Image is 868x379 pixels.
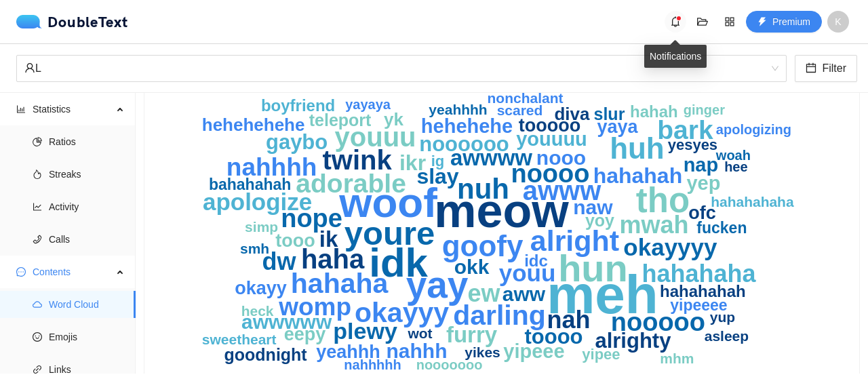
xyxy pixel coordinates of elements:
text: yk [384,109,403,129]
text: hahahah [593,163,683,188]
span: smile [33,332,42,342]
text: naw [573,196,613,218]
text: apologizing [716,122,791,137]
text: awwww [450,145,532,170]
text: nope [281,204,342,233]
text: gaybo [266,130,328,154]
text: ig [431,153,445,169]
text: boyfriend [261,96,335,115]
text: yayaya [345,97,391,112]
text: tooo [275,231,315,251]
text: furry [446,322,498,347]
text: alrighty [595,329,672,353]
text: ik [319,226,338,252]
text: wot [408,325,433,341]
text: youu [499,260,556,286]
span: K [835,11,841,33]
text: apologize [203,188,312,215]
span: Ratios [49,128,125,155]
span: bar-chart [16,104,26,114]
text: asleep [705,328,749,344]
span: fire [33,169,42,179]
text: eepy [284,324,326,344]
text: bahahahah [209,176,291,193]
span: Streaks [49,161,125,188]
text: yipee [583,346,620,363]
text: yep [687,172,721,194]
span: Activity [49,193,125,220]
text: nahhhh [226,153,317,181]
text: alright [530,224,619,257]
span: Contents [33,258,113,285]
text: youuu [335,122,416,152]
text: awww [523,176,601,205]
text: nooo [536,146,586,169]
text: smh [240,241,269,256]
span: user [24,62,35,73]
text: awwwww [241,311,332,333]
text: nuh [457,173,509,205]
text: tho [636,181,690,220]
span: line-chart [33,202,42,212]
text: yeahhh [316,342,380,362]
img: logo [16,15,47,28]
button: calendarFilter [795,55,857,82]
text: tooooo [519,115,580,136]
text: meh [547,264,658,325]
text: idk [369,240,428,285]
text: nahhhhh [344,357,401,372]
a: logoDoubleText [16,15,128,28]
text: yikes [465,344,500,360]
text: hee [724,159,747,174]
text: scared [497,102,543,118]
text: ginger [684,102,725,117]
text: goofy [442,229,524,262]
text: huh [610,132,665,165]
text: yup [710,309,735,325]
text: yeahhhh [429,102,487,117]
text: youre [344,215,435,252]
text: okayyy [355,297,449,328]
text: haha [301,244,365,274]
div: DoubleText [16,15,128,28]
text: mhm [660,351,694,366]
button: folder-open [692,11,713,33]
text: hahah [630,102,678,121]
text: ew [468,279,501,307]
text: nooooooo [416,357,483,372]
text: hehehehe [421,115,513,137]
text: ikr [399,151,426,175]
span: L [24,56,778,81]
text: nap [684,154,719,176]
text: okayyyy [624,234,718,260]
text: bark [657,115,713,144]
text: hehehehehe [202,115,305,135]
text: hahahahah [660,282,746,300]
text: yipeeee [670,296,727,314]
text: teleport [309,111,372,129]
text: plewy [333,318,397,344]
text: mwah [620,211,689,239]
div: L [24,56,766,81]
text: noooo [511,159,590,188]
text: simp [245,219,278,235]
span: Premium [772,14,810,29]
text: sweetheart [202,332,277,347]
button: appstore [719,11,741,33]
text: okk [454,256,490,278]
span: message [16,267,26,277]
text: nahhh [387,340,448,362]
text: nonchalant [488,90,564,106]
text: nah [547,306,591,334]
text: hahahaha [642,260,757,287]
span: link [33,365,42,374]
button: thunderboltPremium [746,11,822,33]
text: yaya [597,117,639,137]
span: pie-chart [33,137,42,146]
text: slur [594,104,625,123]
text: ofc [688,203,716,223]
text: twink [323,145,393,175]
text: idc [524,252,548,270]
text: aww [502,283,546,305]
text: toooo [525,325,583,348]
